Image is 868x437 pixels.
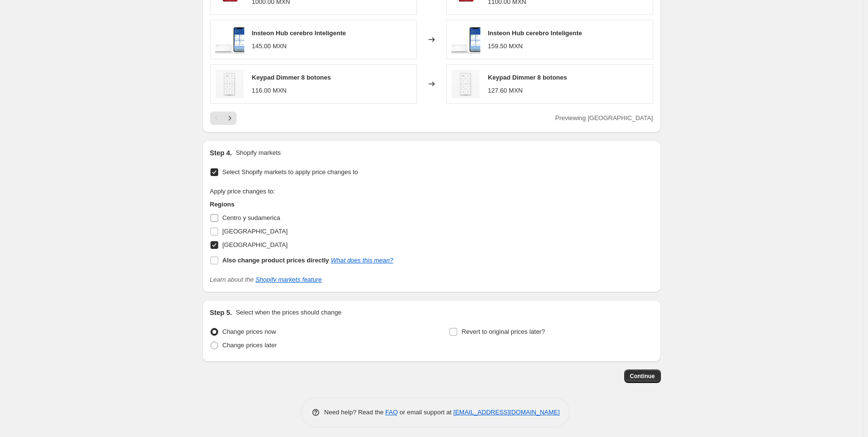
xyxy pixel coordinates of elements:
[210,200,393,209] h3: Regions
[210,111,237,125] nav: Pagination
[252,41,287,51] div: 145.00 MXN
[215,25,244,54] img: 2245-222-2_80x.png
[385,409,398,416] a: FAQ
[223,111,237,125] button: Next
[236,148,280,158] p: Shopify markets
[324,409,386,416] span: Need help? Read the
[252,86,287,96] div: 116.00 MXN
[488,41,523,51] div: 159.50 MXN
[462,328,545,335] span: Revert to original prices later?
[210,276,322,283] i: Learn about the
[223,241,288,248] span: [GEOGRAPHIC_DATA]
[223,228,288,235] span: [GEOGRAPHIC_DATA]
[398,409,453,416] span: or email support at
[210,188,275,195] span: Apply price changes to:
[252,29,346,37] span: Insteon Hub cerebro Inteligente
[223,214,280,221] span: Centro y sudamerica
[223,168,358,176] span: Select Shopify markets to apply price changes to
[252,74,331,81] span: Keypad Dimmer 8 botones
[236,308,341,317] p: Select when the prices should change
[451,69,480,98] img: 2334-222-2_80x.jpg
[555,114,653,122] span: Previewing [GEOGRAPHIC_DATA]
[223,328,276,335] span: Change prices now
[488,74,567,81] span: Keypad Dimmer 8 botones
[488,86,523,96] div: 127.60 MXN
[488,29,582,37] span: Insteon Hub cerebro Inteligente
[331,257,393,264] a: What does this mean?
[223,341,277,349] span: Change prices later
[624,369,661,383] button: Continue
[210,308,232,317] h2: Step 5.
[223,257,329,264] b: Also change product prices directly
[453,409,560,416] a: [EMAIL_ADDRESS][DOMAIN_NAME]
[630,372,655,380] span: Continue
[451,25,480,54] img: 2245-222-2_80x.png
[215,69,244,98] img: 2334-222-2_80x.jpg
[255,276,322,283] a: Shopify markets feature
[210,148,232,158] h2: Step 4.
